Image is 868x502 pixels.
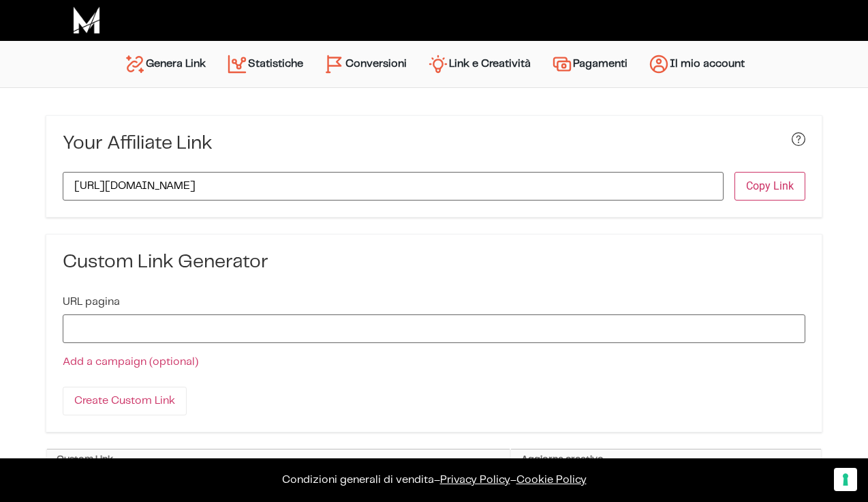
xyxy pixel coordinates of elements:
[63,357,198,367] a: Add a campaign (optional)
[216,48,313,80] a: Statistiche
[427,53,449,75] img: creativity.svg
[63,387,187,415] input: Create Custom Link
[834,468,857,491] button: Le tue preferenze relative al consenso per le tecnologie di tracciamento
[551,53,573,75] img: payments.svg
[63,132,213,156] h3: Your Affiliate Link
[440,475,510,485] a: Privacy Policy
[63,251,805,274] h3: Custom Link Generator
[324,53,345,75] img: conversion-2.svg
[14,472,854,488] p: – –
[282,475,434,485] a: Condizioni generali di vendita
[114,48,216,80] a: Genera Link
[11,449,52,490] iframe: Customerly Messenger Launcher
[63,297,120,308] label: URL pagina
[516,475,587,485] span: Cookie Policy
[313,48,417,80] a: Conversioni
[417,48,541,80] a: Link e Creatività
[226,53,248,75] img: stats.svg
[638,48,755,80] a: Il mio account
[46,449,510,471] th: Custom Link
[648,53,670,75] img: account.svg
[510,449,822,471] th: Aggiorna creativo
[734,172,805,201] button: Copy Link
[541,48,638,80] a: Pagamenti
[114,41,755,87] nav: Menu principale
[124,53,146,75] img: generate-link.svg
